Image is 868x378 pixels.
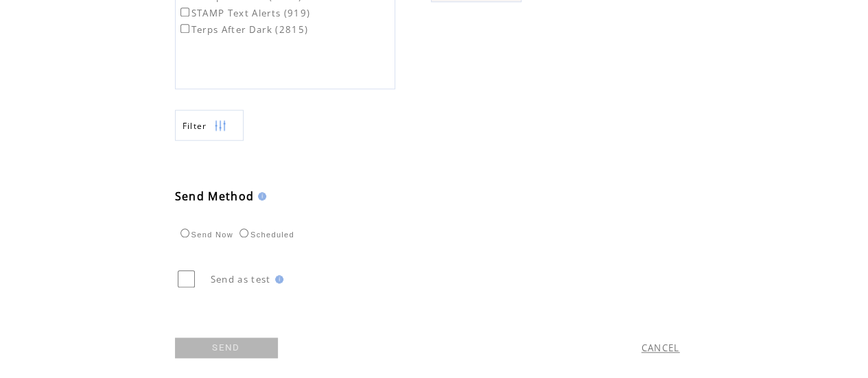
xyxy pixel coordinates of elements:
a: CANCEL [642,342,680,354]
a: Filter [175,110,244,141]
label: Terps After Dark (2815) [178,23,309,36]
a: SEND [175,338,278,358]
img: help.gif [254,192,266,200]
span: Show filters [183,120,207,132]
label: Send Now [177,231,233,239]
span: Send as test [211,273,271,285]
span: Send Method [175,189,255,204]
input: Send Now [180,228,189,237]
img: filters.png [214,110,226,141]
label: Scheduled [236,231,294,239]
input: Terps After Dark (2815) [180,24,189,33]
input: Scheduled [239,228,248,237]
img: help.gif [271,275,283,283]
input: STAMP Text Alerts (919) [180,8,189,16]
label: STAMP Text Alerts (919) [178,7,311,19]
